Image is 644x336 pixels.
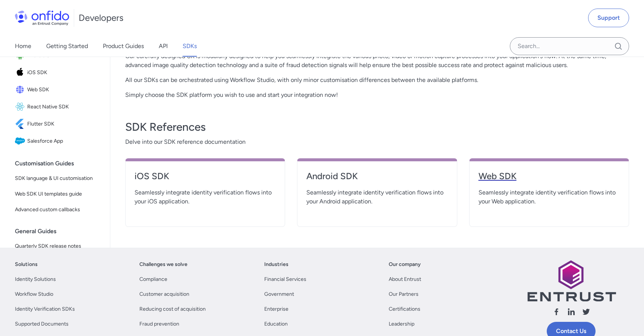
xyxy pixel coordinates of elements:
a: Product Guides [103,36,144,57]
p: Our carefully designed UX is modularly designed to help you seamlessly integrate the various phot... [125,52,629,70]
a: Supported Documents [15,320,69,329]
div: Customisation Guides [15,156,107,171]
span: Flutter SDK [27,119,101,129]
a: Identity Solutions [15,275,56,284]
div: General Guides [15,224,107,239]
img: IconReact Native SDK [15,102,27,112]
h3: SDK References [125,120,629,134]
span: Seamlessly integrate identity verification flows into your iOS application. [135,188,276,206]
a: iOS SDK [135,170,276,188]
img: IconSalesforce App [15,136,27,146]
a: Leadership [389,320,414,329]
h4: Android SDK [306,170,448,182]
a: Web SDK UI templates guide [12,187,104,202]
a: Fraud prevention [139,320,179,329]
a: IconSalesforce AppSalesforce App [12,133,104,149]
input: Onfido search input field [510,37,629,55]
a: Android SDK [306,170,448,188]
a: Customer acquisition [139,290,189,299]
svg: Follow us X (Twitter) [582,307,591,316]
a: Our company [389,260,421,269]
a: Advanced custom callbacks [12,202,104,217]
span: iOS SDK [27,67,101,78]
a: Follow us X (Twitter) [582,307,591,319]
p: Simply choose the SDK platform you wish to use and start your integration now! [125,91,629,99]
a: Web SDK [479,170,620,188]
img: Entrust logo [527,260,616,301]
a: API [159,36,168,57]
a: Workflow Studio [15,290,53,299]
h4: iOS SDK [135,170,276,182]
a: Solutions [15,260,38,269]
a: Enterprise [264,305,288,314]
span: Seamlessly integrate identity verification flows into your Android application. [306,188,448,206]
a: Financial Services [264,275,306,284]
a: Education [264,320,288,329]
a: Our Partners [389,290,419,299]
a: SDK language & UI customisation [12,171,104,186]
img: IconiOS SDK [15,67,27,78]
a: Compliance [139,275,167,284]
a: IconWeb SDKWeb SDK [12,82,104,98]
span: Seamlessly integrate identity verification flows into your Web application. [479,188,620,206]
a: Reducing cost of acquisition [139,305,206,314]
svg: Follow us facebook [552,307,561,316]
a: Identity Verification SDKs [15,305,75,314]
img: Onfido Logo [15,10,69,25]
img: IconFlutter SDK [15,119,27,129]
a: Quarterly SDK release notes [12,239,104,254]
span: Salesforce App [27,136,101,146]
p: All our SDKs can be orchestrated using Workflow Studio, with only minor customisation differences... [125,76,629,85]
a: IconFlutter SDKFlutter SDK [12,116,104,132]
h1: Developers [79,12,123,24]
span: SDK language & UI customisation [15,174,101,183]
a: SDKs [183,36,197,57]
span: Delve into our SDK reference documentation [125,137,629,146]
span: React Native SDK [27,102,101,112]
a: Follow us linkedin [567,307,576,319]
h4: Web SDK [479,170,620,182]
a: IconReact Native SDKReact Native SDK [12,99,104,115]
span: Quarterly SDK release notes [15,242,101,251]
span: Web SDK UI templates guide [15,190,101,199]
a: Challenges we solve [139,260,187,269]
a: Follow us facebook [552,307,561,319]
a: IconiOS SDKiOS SDK [12,64,104,81]
span: Advanced custom callbacks [15,205,101,214]
svg: Follow us linkedin [567,307,576,316]
a: Industries [264,260,288,269]
a: Home [15,36,31,57]
a: Support [588,9,629,27]
a: Government [264,290,294,299]
span: Web SDK [27,85,101,95]
a: Getting Started [46,36,88,57]
img: IconWeb SDK [15,85,27,95]
a: Certifications [389,305,420,314]
a: About Entrust [389,275,421,284]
